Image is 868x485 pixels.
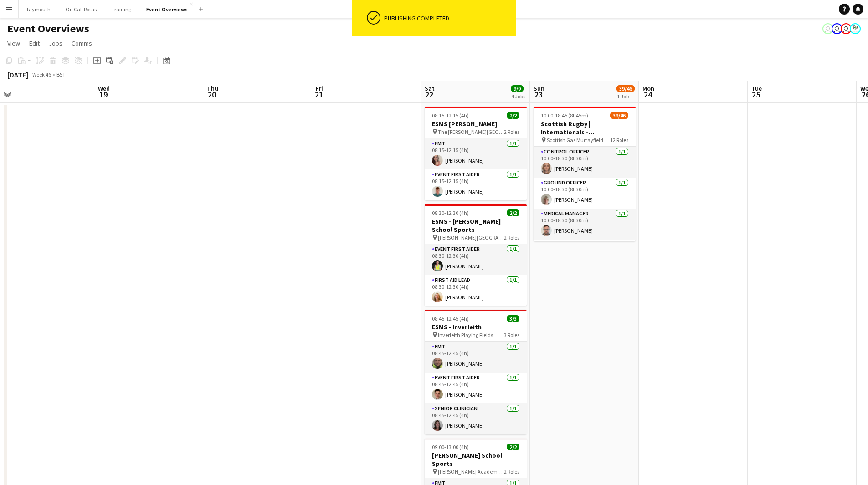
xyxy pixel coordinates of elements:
span: View [7,39,20,47]
button: Training [104,0,139,18]
app-user-avatar: Operations Team [832,23,842,34]
a: Jobs [45,37,66,49]
button: Taymouth [19,0,58,18]
a: View [4,37,24,49]
app-user-avatar: Operations Manager [850,23,861,34]
span: Edit [29,39,40,47]
span: Week 46 [30,71,53,78]
button: On Call Rotas [58,0,104,18]
span: Comms [72,39,92,47]
div: Publishing completed [384,14,513,22]
button: Event Overviews [139,0,195,18]
div: BST [56,71,66,78]
a: Comms [68,37,96,49]
a: Edit [26,37,43,49]
h1: Event Overviews [7,22,89,36]
div: [DATE] [7,70,28,79]
app-user-avatar: Operations Team [822,23,833,34]
span: Jobs [49,39,62,47]
app-user-avatar: Operations Team [841,23,852,34]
